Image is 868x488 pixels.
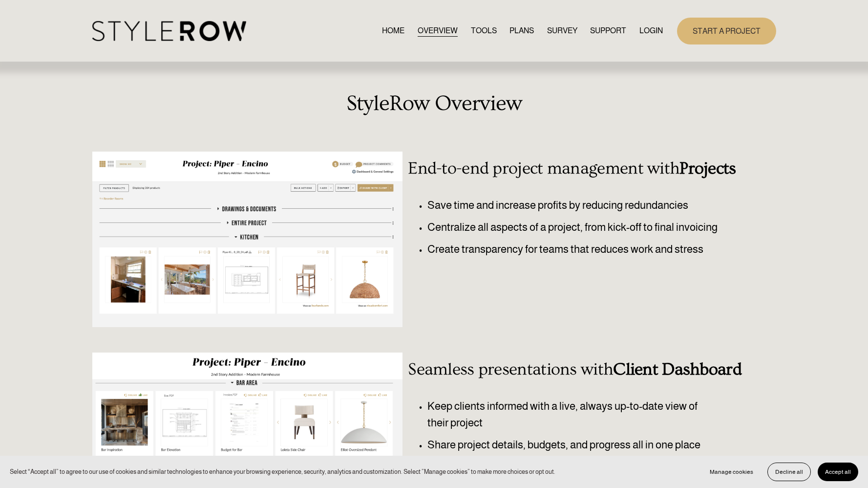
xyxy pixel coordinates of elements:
[702,463,761,481] button: Manage cookies
[613,360,741,379] strong: Client Dashboard
[639,24,663,38] a: LOGIN
[382,24,404,38] a: HOME
[710,468,753,475] span: Manage cookies
[590,24,626,38] a: folder dropdown
[427,437,719,453] p: Share project details, budgets, and progress all in one place
[825,468,851,475] span: Accept all
[418,24,458,38] a: OVERVIEW
[775,468,803,475] span: Decline all
[92,21,246,41] img: StyleRow
[10,467,555,476] p: Select “Accept all” to agree to our use of cookies and similar technologies to enhance your brows...
[818,463,858,481] button: Accept all
[92,91,776,116] h2: StyleRow Overview
[471,24,497,38] a: TOOLS
[427,398,719,431] p: Keep clients informed with a live, always up-to-date view of their project
[509,24,534,38] a: PLANS
[427,241,747,258] p: Create transparency for teams that reduces work and stress
[677,18,776,44] a: START A PROJECT
[427,197,747,214] p: Save time and increase profits by reducing redundancies
[408,159,747,178] h3: End-to-end project management with
[679,159,736,178] strong: Projects
[408,360,747,379] h3: Seamless presentations with
[427,219,747,236] p: Centralize all aspects of a project, from kick-off to final invoicing
[547,24,577,38] a: SURVEY
[767,463,811,481] button: Decline all
[590,25,626,37] span: SUPPORT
